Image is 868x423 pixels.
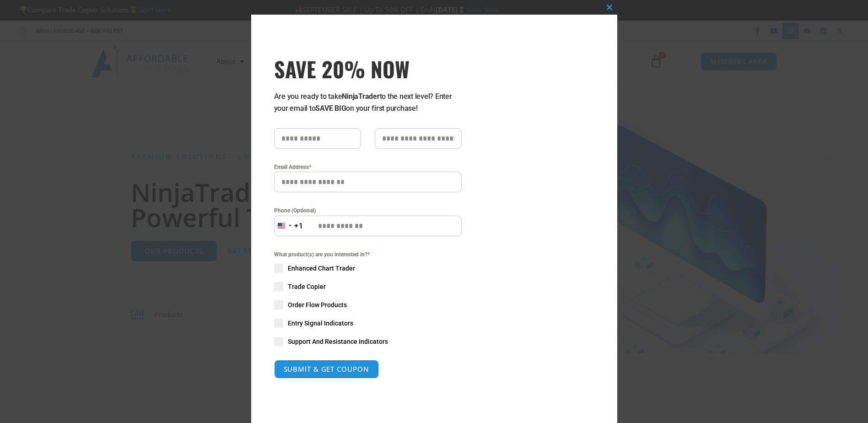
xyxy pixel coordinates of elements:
span: Support And Resistance Indicators [288,337,388,346]
span: Enhanced Chart Trader [288,264,355,273]
label: Email Address [274,163,462,172]
label: Entry Signal Indicators [274,319,462,328]
span: Entry Signal Indicators [288,319,353,328]
label: Trade Copier [274,282,462,291]
h3: SAVE 20% NOW [274,56,462,81]
div: +1 [294,220,303,232]
label: Phone (Optional) [274,206,462,215]
button: SUBMIT & GET COUPON [274,360,379,379]
p: Are you ready to take to the next level? Enter your email to on your first purchase! [274,91,462,114]
label: Order Flow Products [274,300,462,309]
iframe: Intercom live chat [837,392,859,414]
span: Trade Copier [288,282,326,291]
button: Selected country [274,216,303,236]
label: Support And Resistance Indicators [274,337,462,346]
label: Enhanced Chart Trader [274,264,462,273]
strong: NinjaTrader [342,92,379,101]
span: Order Flow Products [288,300,347,309]
strong: SAVE BIG [315,104,346,113]
span: What product(s) are you interested in? [274,250,462,259]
